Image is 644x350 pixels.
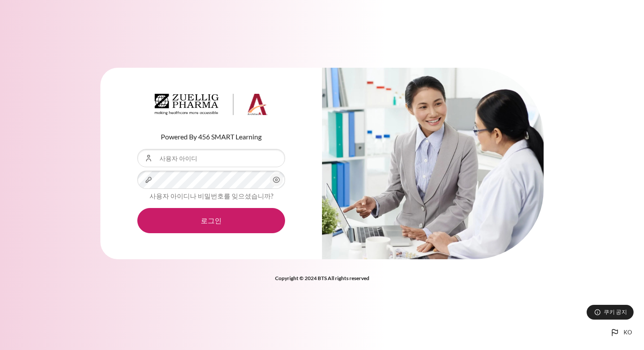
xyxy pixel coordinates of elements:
[604,308,627,316] span: 쿠키 공지
[155,94,268,119] a: Architeck
[149,192,273,200] a: 사용자 아이디나 비밀번호를 잊으셨습니까?
[155,94,268,116] img: Architeck
[587,305,634,320] button: 쿠키 공지
[606,324,635,341] button: Languages
[624,328,632,337] span: ko
[275,275,369,281] strong: Copyright © 2024 BTS All rights reserved
[137,132,285,142] p: Powered By 456 SMART Learning
[137,149,285,167] input: 사용자 아이디
[137,208,285,233] button: 로그인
